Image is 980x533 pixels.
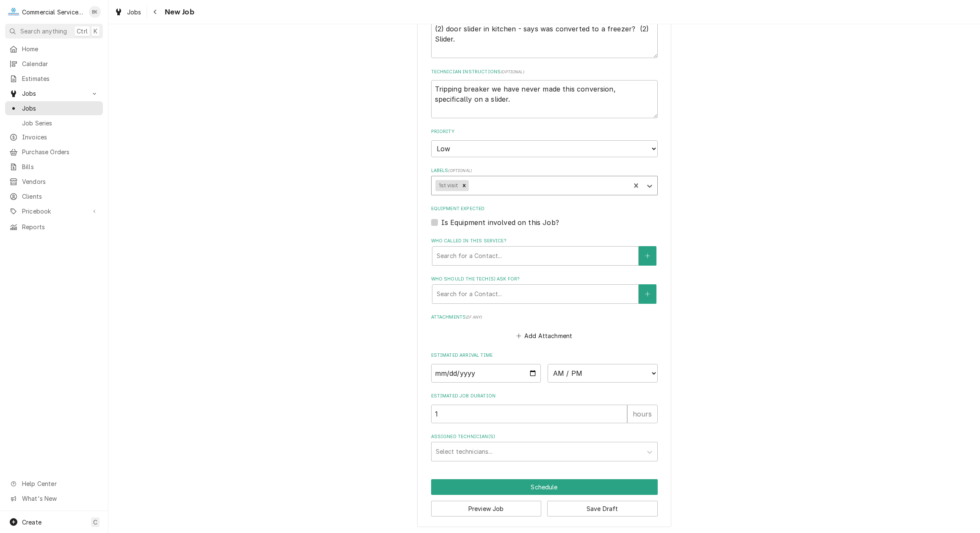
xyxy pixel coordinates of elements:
[431,167,658,174] label: Labels
[22,207,86,216] span: Pricebook
[8,6,19,18] div: C
[22,519,42,526] span: Create
[127,8,141,17] span: Jobs
[5,160,103,174] a: Bills
[431,364,541,383] input: Date
[431,393,658,423] div: Estimated Job Duration
[460,180,469,191] div: Remove 1st visit
[431,479,658,495] div: Button Group Row
[20,27,67,36] span: Search anything
[431,352,658,359] label: Estimated Arrival Time
[22,147,99,156] span: Purchase Orders
[8,6,19,18] div: Commercial Service Co.'s Avatar
[5,86,103,100] a: Go to Jobs
[466,315,482,319] span: ( if any )
[645,291,650,297] svg: Create New Contact
[22,119,99,128] span: Job Series
[431,80,658,118] textarea: Tripping breaker we have never made this conversion, specifically on a slider.
[431,479,658,516] div: Button Group
[431,501,542,516] button: Preview Job
[5,72,103,86] a: Estimates
[5,189,103,203] a: Clients
[431,495,658,516] div: Button Group Row
[162,6,194,18] span: New Job
[22,59,99,68] span: Calendar
[431,314,658,342] div: Attachments
[431,433,658,440] label: Assigned Technician(s)
[5,57,103,71] a: Calendar
[22,74,99,83] span: Estimates
[22,222,99,231] span: Reports
[22,133,99,142] span: Invoices
[431,128,658,135] label: Priority
[431,20,658,58] textarea: (2) door slider in kitchen - says was converted to a freezer? (2) Slider.
[431,205,658,227] div: Equipment Expected
[89,6,101,18] div: Brian Key's Avatar
[5,42,103,56] a: Home
[93,518,97,527] span: C
[431,433,658,461] div: Assigned Technician(s)
[22,89,86,98] span: Jobs
[5,116,103,130] a: Job Series
[431,352,658,382] div: Estimated Arrival Time
[5,220,103,234] a: Reports
[22,192,99,201] span: Clients
[431,479,658,495] button: Schedule
[431,238,658,244] label: Who called in this service?
[5,491,103,505] a: Go to What's New
[448,168,472,173] span: ( optional )
[431,393,658,400] label: Estimated Job Duration
[501,69,524,74] span: ( optional )
[431,205,658,212] label: Equipment Expected
[515,330,574,342] button: Add Attachment
[22,104,99,113] span: Jobs
[441,217,559,228] label: Is Equipment involved on this Job?
[431,276,658,283] label: Who should the tech(s) ask for?
[5,101,103,115] a: Jobs
[111,5,145,19] a: Jobs
[22,44,99,53] span: Home
[5,175,103,189] a: Vendors
[431,238,658,265] div: Who called in this service?
[627,405,658,423] div: hours
[77,27,88,36] span: Ctrl
[22,162,99,171] span: Bills
[431,69,658,75] label: Technician Instructions
[5,130,103,144] a: Invoices
[639,284,656,304] button: Create New Contact
[22,177,99,186] span: Vendors
[149,5,162,19] button: Navigate back
[5,204,103,218] a: Go to Pricebook
[5,24,103,39] button: Search anythingCtrlK
[94,27,97,36] span: K
[639,246,656,266] button: Create New Contact
[89,6,101,18] div: BK
[5,145,103,159] a: Purchase Orders
[547,501,658,516] button: Save Draft
[22,479,98,488] span: Help Center
[431,128,658,157] div: Priority
[22,494,98,503] span: What's New
[22,8,84,17] div: Commercial Service Co.
[431,8,658,58] div: Reason For Call
[645,253,650,259] svg: Create New Contact
[431,167,658,195] div: Labels
[431,69,658,118] div: Technician Instructions
[435,180,459,191] div: 1st visit
[431,314,658,321] label: Attachments
[5,477,103,491] a: Go to Help Center
[548,364,658,383] select: Time Select
[431,276,658,303] div: Who should the tech(s) ask for?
